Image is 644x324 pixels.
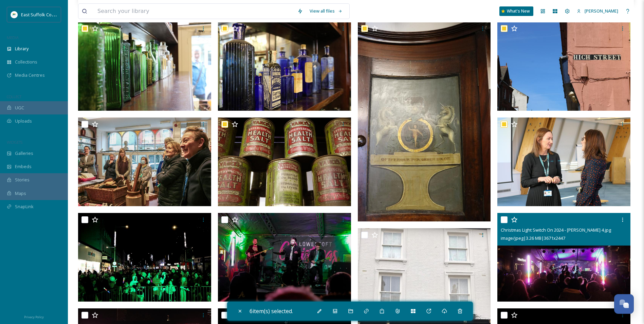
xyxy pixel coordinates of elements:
[78,213,211,302] img: Christmas Light Switch On 2024 - Kate Ellis 1.jpg
[15,105,24,111] span: UGC
[497,117,630,206] img: Networking
[501,227,611,233] span: Christmas Light Switch On 2024 - [PERSON_NAME] 4.jpg
[94,4,294,19] input: Search your library
[21,11,61,18] span: East Suffolk Council
[78,22,211,111] img: 9. Commissioners Visit October 2021.JPG
[15,118,32,124] span: Uploads
[218,22,351,111] img: 7. Commissioners Visit October 2021.JPG
[11,11,18,18] img: ESC%20Logo.png
[15,150,33,157] span: Galleries
[501,235,565,241] span: image/jpeg | 3.26 MB | 3671 x 2447
[15,72,45,78] span: Media Centres
[306,4,346,18] a: View all files
[15,177,30,183] span: Stories
[358,22,491,221] img: 6. Commissioners Visit October 2021.JPG
[250,307,293,315] span: 6 item(s) selected.
[614,294,634,314] button: Open Chat
[497,213,630,302] img: Christmas Light Switch On 2024 - Kate Ellis 4.jpg
[499,6,533,16] a: What's New
[7,140,22,145] span: WIDGETS
[24,315,44,319] span: Privacy Policy
[218,117,351,206] img: BDB626BC-B9F7-4A2F-A6C9-E46FFC9C25C2.jpg
[7,35,19,40] span: MEDIA
[78,117,211,206] img: Historic England Commissioners visit - Chemist's Shop.jpg
[585,8,618,14] span: [PERSON_NAME]
[15,203,34,210] span: SnapLink
[15,46,29,52] span: Library
[24,312,44,321] a: Privacy Policy
[15,163,32,170] span: Embeds
[15,59,37,65] span: Collections
[573,4,622,18] a: [PERSON_NAME]
[497,22,630,111] img: IMG_8117.JPG
[15,190,26,197] span: Maps
[7,94,21,99] span: COLLECT
[218,213,351,302] img: Christmas Light Switch On 2024 - Kate Ellis 2.jpg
